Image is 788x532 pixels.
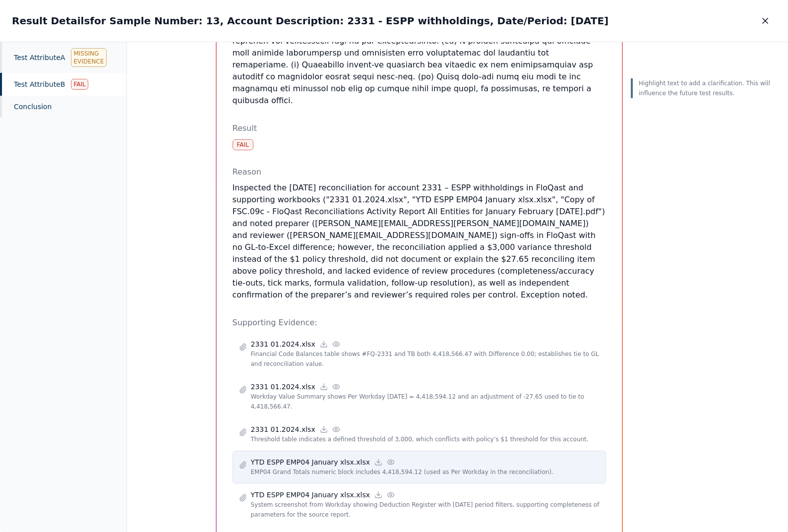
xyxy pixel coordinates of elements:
[12,14,608,28] h2: Result Details for Sample Number: 13, Account Description: 2331 - ESPP withholdings, Date/Period:...
[233,182,606,301] p: Inspected the [DATE] reconciliation for account 2331 – ESPP withholdings in FloQast and supportin...
[251,490,370,500] p: YTD ESPP EMP04 January xlsx.xlsx
[233,317,606,329] p: Supporting Evidence:
[233,166,606,178] p: Reason
[251,434,600,444] p: Threshold table indicates a defined threshold of 3,000, which conflicts with policy’s $1 threshol...
[233,139,253,150] div: Fail
[71,48,106,67] div: Missing Evidence
[319,340,328,349] a: Download file
[639,78,774,98] p: Highlight text to add a clarification. This will influence the future test results.
[251,457,370,467] p: YTD ESPP EMP04 January xlsx.xlsx
[319,425,328,434] a: Download file
[290,231,494,240] a: [PERSON_NAME][EMAIL_ADDRESS][DOMAIN_NAME]
[374,490,383,499] a: Download file
[251,500,600,520] p: System screenshot from Workday showing Deduction Register with [DATE] period filters, supporting ...
[251,424,315,434] p: 2331 01.2024.xlsx
[251,392,600,412] p: Workday Value Summary shows Per Workday [DATE] = 4,418,594.12 and an adjustment of -27.65 used to...
[251,382,315,392] p: 2331 01.2024.xlsx
[251,467,600,477] p: EMP04 Grand Totals numeric block includes 4,418,594.12 (used as Per Workday in the reconciliation).
[315,219,586,228] a: [PERSON_NAME][EMAIL_ADDRESS][PERSON_NAME][DOMAIN_NAME]
[71,79,88,90] div: Fail
[319,382,328,391] a: Download file
[251,339,315,349] p: 2331 01.2024.xlsx
[374,458,383,467] a: Download file
[233,122,606,134] p: Result
[251,349,600,369] p: Financial Code Balances table shows #FQ-2331 and TB both 4,418,566.47 with Difference 0.00; estab...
